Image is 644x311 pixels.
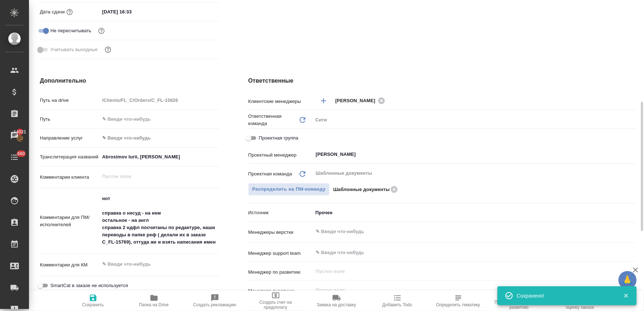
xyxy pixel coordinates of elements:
[315,286,619,294] input: Пустое поле
[632,252,633,253] button: Open
[632,154,633,155] button: Open
[50,282,128,289] span: SmartCat в заказе не используется
[100,192,219,248] textarea: нот справка о несуд - на нем остальное - на англ справка 2 ндфл посчитаны по редактуре, наши пере...
[248,183,330,196] span: В заказе уже есть ответственный ПМ или ПМ группа
[100,152,219,162] input: ✎ Введи что-нибудь
[489,291,550,311] button: Призвать менеджера по развитию
[248,269,313,276] p: Менеджер по развитию
[335,96,387,105] div: [PERSON_NAME]
[124,291,184,311] button: Папка на Drive
[248,183,330,196] button: Распределить на ПМ-команду
[2,127,27,145] a: 14021
[313,114,636,126] div: Сити
[40,97,100,104] p: Путь на drive
[259,134,298,142] span: Проектная группа
[248,209,313,216] p: Источник
[622,273,634,288] span: 🙏
[428,291,489,311] button: Определить тематику
[248,229,313,236] p: Менеджеры верстки
[248,250,313,257] p: Менеджер support team
[493,300,545,310] span: Призвать менеджера по развитию
[2,148,27,166] a: 660
[100,132,219,144] div: ✎ Введи что-нибудь
[97,26,106,36] button: Включи, если не хочешь, чтобы указанная дата сдачи изменилась после переставления заказа в 'Подтв...
[139,302,169,307] span: Папка на Drive
[65,7,74,17] button: Если добавить услуги и заполнить их объемом, то дата рассчитается автоматически
[248,287,313,295] p: Менеджер входящих
[517,292,612,299] div: Сохранено!
[306,291,367,311] button: Заявка на доставку
[382,302,412,307] span: Добавить Todo
[315,267,619,275] input: Пустое поле
[102,134,211,142] div: ✎ Введи что-нибудь
[40,76,219,85] h4: Дополнительно
[50,46,98,53] span: Учитывать выходные
[367,291,428,311] button: Добавить Todo
[315,92,332,109] button: Добавить менеджера
[13,150,29,157] span: 660
[40,153,100,161] p: Транслитерация названий
[103,45,113,54] button: Выбери, если сб и вс нужно считать рабочими днями для выполнения заказа.
[40,174,100,181] p: Комментарии клиента
[436,302,480,307] span: Определить тематику
[40,134,100,142] p: Направление услуг
[252,185,326,194] span: Распределить на ПМ-команду
[619,293,633,299] button: Закрыть
[100,114,219,124] input: ✎ Введи что-нибудь
[248,98,313,105] p: Клиентские менеджеры
[193,302,236,307] span: Создать рекламацию
[315,248,610,257] input: ✎ Введи что-нибудь
[248,170,292,178] p: Проектная команда
[248,76,636,85] h4: Ответственные
[619,271,637,289] button: 🙏
[632,100,633,101] button: Open
[184,291,245,311] button: Создать рекламацию
[317,302,356,307] span: Заявка на доставку
[9,128,30,136] span: 14021
[335,97,380,104] span: [PERSON_NAME]
[40,214,100,228] p: Комментарии для ПМ/исполнителей
[250,300,302,310] span: Создать счет на предоплату
[100,95,219,105] input: Пустое поле
[248,113,298,127] p: Ответственная команда
[40,8,65,16] p: Дата сдачи
[82,302,104,307] span: Сохранить
[315,227,610,236] input: ✎ Введи что-нибудь
[100,7,163,17] input: ✎ Введи что-нибудь
[632,231,633,232] button: Open
[333,186,390,193] p: Шаблонные документы
[40,116,100,123] p: Путь
[40,261,100,269] p: Комментарии для КМ
[245,291,306,311] button: Создать счет на предоплату
[63,291,124,311] button: Сохранить
[313,207,636,219] div: Прочее
[248,152,313,159] p: Проектный менеджер
[50,27,91,34] span: Не пересчитывать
